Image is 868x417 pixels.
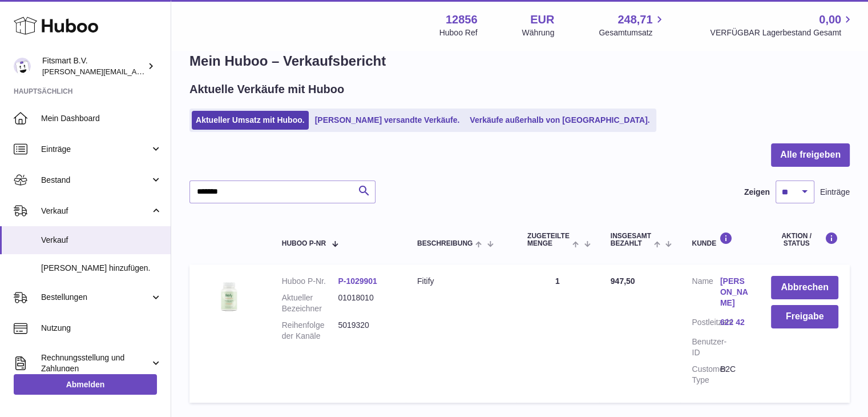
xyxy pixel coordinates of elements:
[311,111,464,130] a: [PERSON_NAME] versandte Verkäufe.
[710,27,854,38] span: VERFÜGBAR Lagerbestand Gesamt
[41,235,162,246] span: Verkauf
[530,12,554,27] strong: EUR
[42,55,145,77] div: Fitsmart B.V.
[201,276,258,316] img: 128561739542540.png
[439,27,478,38] div: Huboo Ref
[338,320,394,342] dd: 5019320
[417,240,473,247] span: Beschreibung
[14,58,31,75] img: jonathan@leaderoo.com
[720,276,748,308] a: [PERSON_NAME]
[282,240,326,247] span: Huboo P-Nr
[611,276,635,286] span: 947,50
[41,175,150,186] span: Bestand
[599,27,665,38] span: Gesamtumsatz
[41,113,162,124] span: Mein Dashboard
[720,364,748,386] dd: B2C
[692,336,720,358] dt: Benutzer-ID
[527,232,570,247] span: ZUGETEILTE Menge
[820,187,850,198] span: Einträge
[710,12,854,38] a: 0,00 VERFÜGBAR Lagerbestand Gesamt
[771,232,838,247] div: Aktion / Status
[692,232,748,247] div: Kunde
[771,143,850,167] button: Alle freigeben
[466,111,653,130] a: Verkäufe außerhalb von [GEOGRAPHIC_DATA].
[41,263,162,274] span: [PERSON_NAME] hinzufügen.
[14,374,157,395] a: Abmelden
[617,12,652,27] span: 248,71
[41,144,150,155] span: Einträge
[744,187,770,198] label: Zeigen
[189,82,344,97] h2: Aktuelle Verkäufe mit Huboo
[771,305,838,328] button: Freigabe
[282,292,338,314] dt: Aktueller Bezeichner
[692,364,720,386] dt: Customer Type
[599,12,665,38] a: 248,71 Gesamtumsatz
[692,276,720,311] dt: Name
[692,317,720,331] dt: Postleitzahl
[522,27,555,38] div: Währung
[42,67,229,76] span: [PERSON_NAME][EMAIL_ADDRESS][DOMAIN_NAME]
[41,206,150,216] span: Verkauf
[192,111,309,130] a: Aktueller Umsatz mit Huboo.
[516,264,599,402] td: 1
[41,292,150,303] span: Bestellungen
[819,12,841,27] span: 0,00
[338,292,394,314] dd: 01018010
[41,323,162,334] span: Nutzung
[189,52,850,70] h1: Mein Huboo – Verkaufsbericht
[338,276,377,286] a: P-1029901
[417,276,504,287] div: Fitify
[41,352,150,374] span: Rechnungsstellung und Zahlungen
[282,276,338,287] dt: Huboo P-Nr.
[446,12,478,27] strong: 12856
[720,317,748,328] a: 622 42
[771,276,838,299] button: Abbrechen
[282,320,338,342] dt: Reihenfolge der Kanäle
[611,232,651,247] span: Insgesamt bezahlt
